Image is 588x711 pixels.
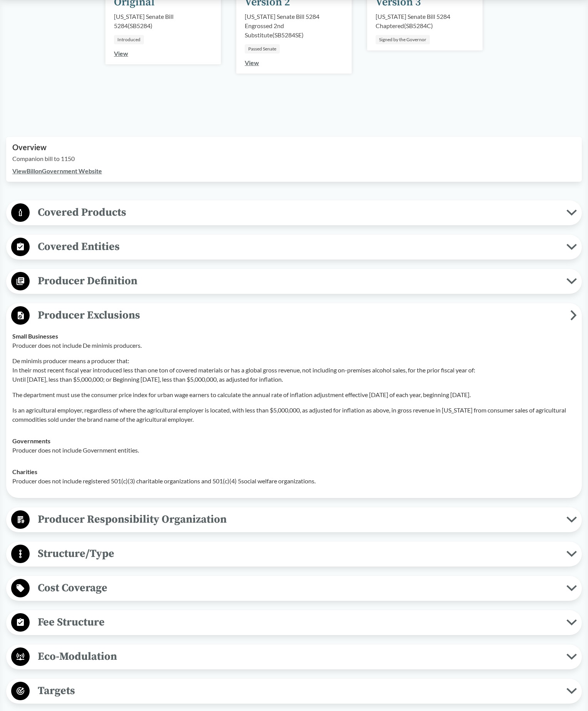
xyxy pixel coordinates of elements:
[245,44,280,54] div: Passed Senate
[9,237,579,257] button: Covered Entities
[9,681,579,701] button: Targets
[12,476,576,486] p: Producer does not include registered 501(c)(3) charitable organizations and 501(c)(4) 5social wel...
[30,545,566,562] span: Structure/Type
[12,468,37,475] strong: Charities
[9,510,579,530] button: Producer Responsibility Organization
[245,59,259,66] a: View
[12,390,576,399] p: The department must use the consumer price index for urban wage earners to calculate the annual r...
[12,341,576,350] p: Producer does not include De minimis producers.
[9,306,579,325] button: Producer Exclusions
[9,647,579,667] button: Eco-Modulation
[12,143,576,152] h2: Overview
[114,50,128,57] a: View
[30,682,566,699] span: Targets
[30,307,570,324] span: Producer Exclusions
[9,203,579,223] button: Covered Products
[12,154,576,163] p: Companion bill to 1150
[9,544,579,564] button: Structure/Type
[376,12,474,30] div: [US_STATE] Senate Bill 5284 Chaptered ( SB5284C )
[12,406,576,424] p: Is an agricultural employer, regardless of where the agricultural employer is located, with less ...
[30,579,566,597] span: Cost Coverage
[9,613,579,632] button: Fee Structure
[12,332,58,340] strong: Small Businesses
[12,437,50,444] strong: Governments
[30,204,566,221] span: Covered Products
[376,35,430,44] div: Signed by the Governor
[30,272,566,290] span: Producer Definition
[9,272,579,291] button: Producer Definition
[30,511,566,528] span: Producer Responsibility Organization
[114,12,212,30] div: [US_STATE] Senate Bill 5284 ( SB5284 )
[114,35,144,44] div: Introduced
[30,648,566,665] span: Eco-Modulation
[12,446,576,455] p: Producer does not include Government entities.
[12,356,576,384] p: De minimis producer means a producer that: In their most recent fiscal year introduced less than ...
[12,167,102,174] a: ViewBillonGovernment Website
[30,614,566,631] span: Fee Structure
[245,12,343,40] div: [US_STATE] Senate Bill 5284 Engrossed 2nd Substitute ( SB5284SE )
[30,238,566,255] span: Covered Entities
[9,579,579,598] button: Cost Coverage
